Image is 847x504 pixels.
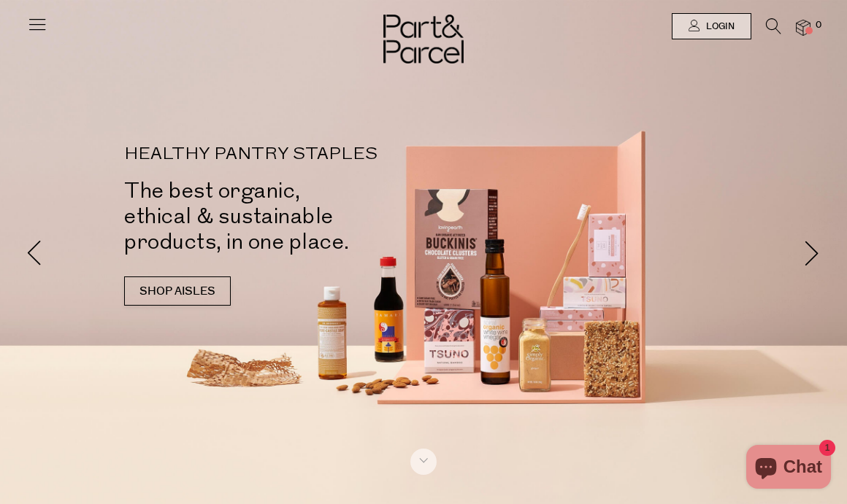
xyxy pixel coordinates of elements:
a: 0 [796,20,810,35]
inbox-online-store-chat: Shopify online store chat [742,445,835,492]
span: Login [702,20,735,33]
h2: The best organic, ethical & sustainable products, in one place. [124,178,445,255]
span: 0 [812,19,825,32]
img: Part&Parcel [383,15,464,63]
a: SHOP AISLES [124,276,231,306]
p: HEALTHY PANTRY STAPLES [124,146,445,163]
a: Login [672,13,751,39]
